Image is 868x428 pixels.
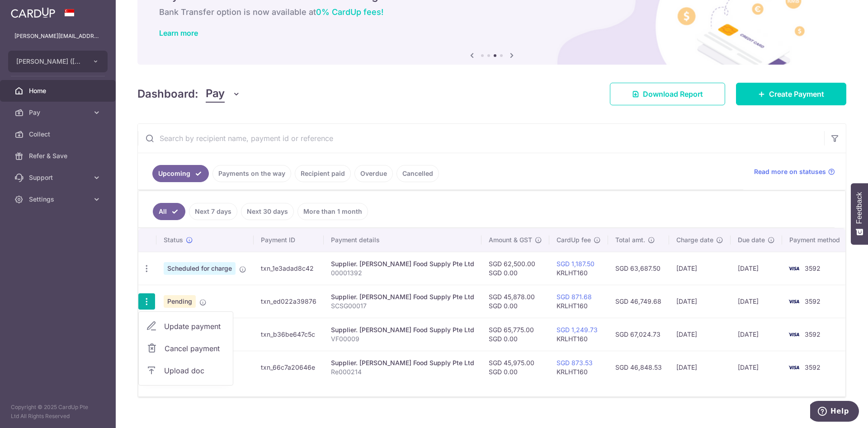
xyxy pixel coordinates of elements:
[557,260,594,268] a: SGD 1,187.50
[769,89,824,99] span: Create Payment
[731,252,782,285] td: [DATE]
[481,285,549,318] td: SGD 45,878.00 SGD 0.00
[785,263,803,274] img: Bank Card
[754,167,835,176] a: Read more on statuses
[206,85,225,103] span: Pay
[754,167,826,176] span: Read more on statuses
[557,326,598,334] a: SGD 1,249.73
[557,235,591,245] span: CardUp fee
[29,173,89,182] span: Support
[164,295,196,308] span: Pending
[295,165,351,182] a: Recipient paid
[805,297,821,305] span: 3592
[669,252,731,285] td: [DATE]
[29,130,89,139] span: Collect
[608,318,669,351] td: SGD 67,024.73
[736,83,846,105] a: Create Payment
[137,86,198,102] h4: Dashboard:
[669,285,731,318] td: [DATE]
[254,351,324,384] td: txn_66c7a20646e
[29,151,89,160] span: Refer & Save
[615,235,645,245] span: Total amt.
[805,330,821,338] span: 3592
[331,367,474,376] p: Re000214
[669,351,731,384] td: [DATE]
[549,252,608,285] td: KRLHT160
[159,28,198,38] a: Learn more
[16,57,83,66] span: [PERSON_NAME] ([PERSON_NAME][GEOGRAPHIC_DATA]) PTE. LTD.
[481,351,549,384] td: SGD 45,975.00 SGD 0.00
[785,296,803,307] img: Bank Card
[785,329,803,340] img: Bank Card
[14,32,101,41] p: [PERSON_NAME][EMAIL_ADDRESS][DOMAIN_NAME]
[396,165,439,182] a: Cancelled
[489,235,532,245] span: Amount & GST
[331,358,474,367] div: Supplier. [PERSON_NAME] Food Supply Pte Ltd
[354,165,393,182] a: Overdue
[11,7,55,18] img: CardUp
[331,292,474,301] div: Supplier. [PERSON_NAME] Food Supply Pte Ltd
[241,203,294,220] a: Next 30 days
[731,351,782,384] td: [DATE]
[297,203,368,220] a: More than 1 month
[29,108,89,117] span: Pay
[153,203,185,220] a: All
[331,334,474,343] p: VF00009
[331,268,474,277] p: 00001392
[549,285,608,318] td: KRLHT160
[608,285,669,318] td: SGD 46,749.68
[676,235,713,245] span: Charge date
[254,318,324,351] td: txn_b36be647c5c
[254,252,324,285] td: txn_1e3adad8c42
[206,85,241,103] button: Pay
[138,124,824,153] input: Search by recipient name, payment id or reference
[481,252,549,285] td: SGD 62,500.00 SGD 0.00
[608,252,669,285] td: SGD 63,687.50
[324,228,481,252] th: Payment details
[254,228,324,252] th: Payment ID
[557,359,593,367] a: SGD 873.53
[669,318,731,351] td: [DATE]
[189,203,237,220] a: Next 7 days
[164,262,236,275] span: Scheduled for charge
[152,165,209,182] a: Upcoming
[29,195,89,204] span: Settings
[549,351,608,384] td: KRLHT160
[212,165,291,182] a: Payments on the way
[316,7,383,17] span: 0% CardUp fees!
[731,285,782,318] td: [DATE]
[549,318,608,351] td: KRLHT160
[331,325,474,334] div: Supplier. [PERSON_NAME] Food Supply Pte Ltd
[557,293,592,301] a: SGD 871.68
[782,228,851,252] th: Payment method
[164,235,183,245] span: Status
[610,83,725,105] a: Download Report
[785,362,803,373] img: Bank Card
[608,351,669,384] td: SGD 46,848.53
[29,86,89,95] span: Home
[331,259,474,268] div: Supplier. [PERSON_NAME] Food Supply Pte Ltd
[731,318,782,351] td: [DATE]
[805,264,821,272] span: 3592
[254,285,324,318] td: txn_ed022a39876
[138,311,233,386] ul: Pay
[159,7,825,18] h6: Bank Transfer option is now available at
[331,301,474,310] p: SCSG00017
[738,235,765,245] span: Due date
[8,51,108,72] button: [PERSON_NAME] ([PERSON_NAME][GEOGRAPHIC_DATA]) PTE. LTD.
[810,401,859,423] iframe: Opens a widget where you can find more information
[805,363,821,371] span: 3592
[643,89,703,99] span: Download Report
[481,318,549,351] td: SGD 65,775.00 SGD 0.00
[851,183,868,245] button: Feedback - Show survey
[855,192,863,224] span: Feedback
